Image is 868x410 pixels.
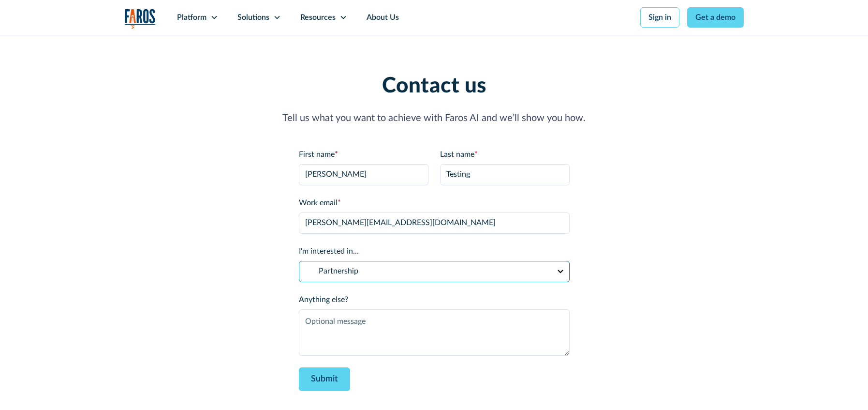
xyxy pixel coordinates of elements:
[299,149,570,391] form: Contact Page Form
[299,367,350,391] input: Submit
[299,294,570,305] label: Anything else?
[125,9,156,29] a: home
[125,111,744,125] p: Tell us what you want to achieve with Faros AI and we’ll show you how.
[125,74,744,99] h1: Contact us
[640,7,679,28] a: Sign in
[687,7,744,28] a: Get a demo
[299,197,570,209] label: Work email
[300,12,336,23] div: Resources
[299,245,570,257] label: I'm interested in...
[237,12,269,23] div: Solutions
[177,12,206,23] div: Platform
[125,9,156,29] img: Logo of the analytics and reporting company Faros.
[299,149,428,160] label: First name
[440,149,570,160] label: Last name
